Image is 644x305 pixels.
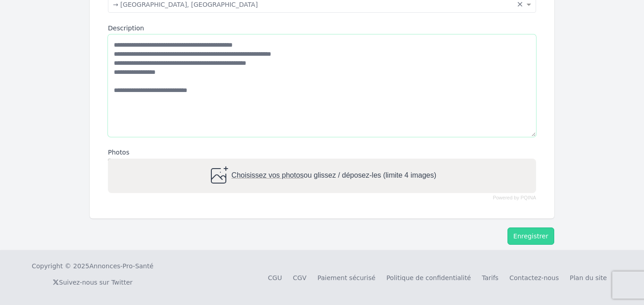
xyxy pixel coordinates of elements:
a: Tarifs [482,274,498,281]
label: Description [108,24,536,33]
label: Photos [108,148,536,157]
a: Powered by PQINA [493,196,536,200]
a: CGU [268,274,282,281]
a: Annonces-Pro-Santé [89,261,153,271]
div: Copyright © 2025 [32,261,153,271]
a: Suivez-nous sur Twitter [53,279,132,286]
a: CGV [293,274,307,281]
button: Enregistrer [507,228,554,245]
a: Plan du site [570,274,607,281]
span: Choisissez vos photos [231,172,303,179]
a: Paiement sécurisé [317,274,376,281]
div: ou glissez / déposez-les (limite 4 images) [208,165,436,187]
a: Contactez-nous [509,274,559,281]
a: Politique de confidentialité [386,274,471,281]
